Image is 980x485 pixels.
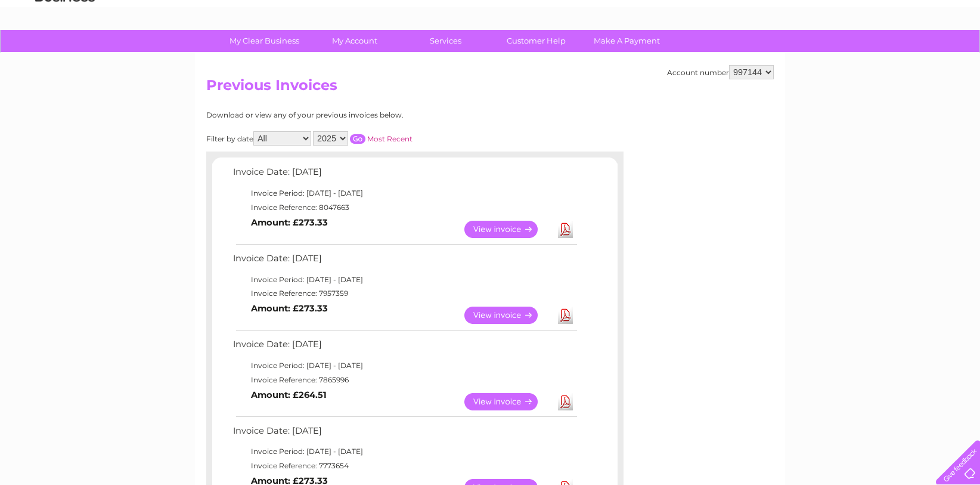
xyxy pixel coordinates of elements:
[667,65,774,79] div: Account number
[464,221,552,238] a: View
[230,444,579,459] td: Invoice Period: [DATE] - [DATE]
[230,186,579,200] td: Invoice Period: [DATE] - [DATE]
[230,273,579,287] td: Invoice Period: [DATE] - [DATE]
[770,51,793,60] a: Water
[206,77,774,100] h2: Previous Invoices
[215,30,314,52] a: My Clear Business
[755,6,838,21] a: 0333 014 3131
[230,286,579,301] td: Invoice Reference: 7957359
[230,423,579,445] td: Invoice Date: [DATE]
[35,31,95,67] img: logo.png
[209,7,773,58] div: Clear Business is a trading name of Verastar Limited (registered in [GEOGRAPHIC_DATA] No. 3667643...
[251,217,328,228] b: Amount: £273.33
[230,251,579,273] td: Invoice Date: [DATE]
[876,51,894,60] a: Blog
[251,390,327,400] b: Amount: £264.51
[800,51,826,60] a: Energy
[558,393,573,410] a: Download
[941,51,969,60] a: Log out
[230,459,579,473] td: Invoice Reference: 7773654
[206,111,519,119] div: Download or view any of your previous invoices below.
[230,373,579,387] td: Invoice Reference: 7865996
[230,359,579,373] td: Invoice Period: [DATE] - [DATE]
[230,336,579,359] td: Invoice Date: [DATE]
[464,393,552,410] a: View
[901,51,930,60] a: Contact
[206,131,519,146] div: Filter by date
[230,164,579,186] td: Invoice Date: [DATE]
[487,30,585,52] a: Customer Help
[578,30,676,52] a: Make A Payment
[230,200,579,215] td: Invoice Reference: 8047663
[306,30,404,52] a: My Account
[558,307,573,324] a: Download
[251,303,328,314] b: Amount: £273.33
[396,30,495,52] a: Services
[464,307,552,324] a: View
[833,51,869,60] a: Telecoms
[367,134,413,143] a: Most Recent
[558,221,573,238] a: Download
